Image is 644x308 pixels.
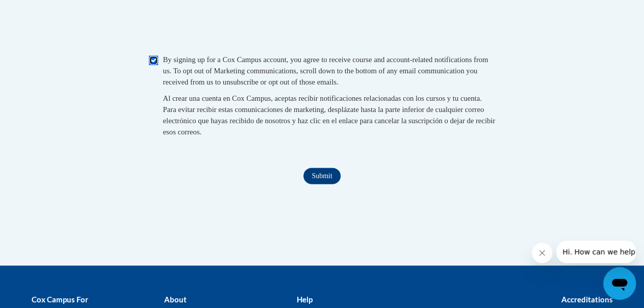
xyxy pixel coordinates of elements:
[163,94,495,136] span: Al crear una cuenta en Cox Campus, aceptas recibir notificaciones relacionadas con los cursos y t...
[163,55,488,86] span: By signing up for a Cox Campus account, you agree to receive course and account-related notificat...
[296,295,312,304] b: Help
[556,241,636,263] iframe: Message from company
[245,9,400,49] iframe: reCAPTCHA
[32,295,88,304] b: Cox Campus For
[561,295,613,304] b: Accreditations
[532,243,552,263] iframe: Close message
[164,295,186,304] b: About
[603,267,636,300] iframe: Button to launch messaging window
[6,7,83,15] span: Hi. How can we help?
[303,168,340,184] input: Submit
